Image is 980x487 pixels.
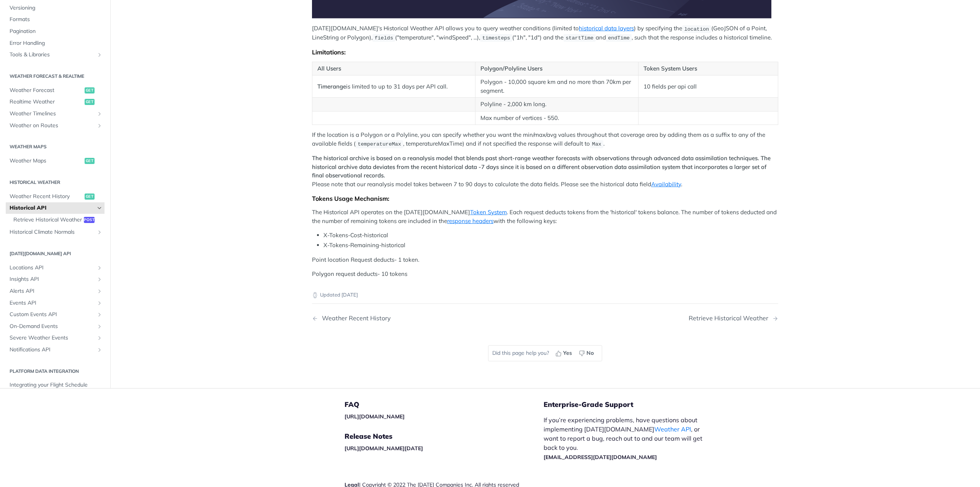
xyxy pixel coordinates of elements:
[475,75,638,98] td: Polygon - 10,000 square km and no more than 70km per segment.
[318,315,391,322] div: Weather Recent History
[96,205,103,211] button: Hide subpages for Historical API
[317,83,346,90] strong: Timerange
[6,379,105,391] a: Integrating your Flight Schedule
[10,264,95,271] span: Locations API
[576,348,598,359] button: No
[6,262,105,273] a: Locations APIShow subpages for Locations API
[312,62,475,75] th: All Users
[85,99,95,105] span: get
[6,49,105,61] a: Tools & LibrariesShow subpages for Tools & Libraries
[608,35,630,41] span: endTime
[10,381,103,389] span: Integrating your Flight Schedule
[6,37,105,49] a: Error Handling
[96,335,103,341] button: Show subpages for Severe Weather Events
[312,291,778,299] p: Updated [DATE]
[10,299,95,307] span: Events API
[6,155,105,167] a: Weather Mapsget
[96,288,103,294] button: Show subpages for Alerts API
[96,111,103,117] button: Show subpages for Weather Timelines
[6,344,105,356] a: Notifications APIShow subpages for Notifications API
[85,158,95,164] span: get
[10,28,103,35] span: Pagination
[96,347,103,353] button: Show subpages for Notifications API
[13,216,82,223] span: Retrieve Historical Weather
[6,332,105,344] a: Severe Weather EventsShow subpages for Severe Weather Events
[96,229,103,235] button: Show subpages for Historical Climate Normals
[96,300,103,306] button: Show subpages for Events API
[96,264,103,271] button: Show subpages for Locations API
[544,400,723,409] h5: Enterprise-Grade Support
[6,309,105,320] a: Custom Events APIShow subpages for Custom Events API
[85,87,95,93] span: get
[10,192,83,200] span: Weather Recent History
[10,39,103,47] span: Error Handling
[312,208,778,225] p: The Historical API operates on the [DATE][DOMAIN_NAME] . Each request deducts tokens from the 'hi...
[6,14,105,25] a: Formats
[6,320,105,332] a: On-Demand EventsShow subpages for On-Demand Events
[312,154,771,179] strong: The historical archive is based on a reanalysis model that blends past short-range weather foreca...
[488,345,602,361] div: Did this page help you?
[10,275,95,283] span: Insights API
[586,349,594,357] span: No
[592,141,601,147] span: Max
[6,250,105,257] h2: [DATE][DOMAIN_NAME] API
[6,226,105,238] a: Historical Climate NormalsShow subpages for Historical Climate Normals
[10,110,95,118] span: Weather Timelines
[684,26,709,32] span: location
[6,2,105,14] a: Versioning
[345,445,423,452] a: [URL][DOMAIN_NAME][DATE]
[563,349,572,357] span: Yes
[312,256,778,264] p: Point location Request deducts- 1 token.
[10,287,95,295] span: Alerts API
[10,51,95,59] span: Tools & Libraries
[6,367,105,374] h2: Platform DATA integration
[312,195,778,202] div: Tokens Usage Mechanism:
[358,141,401,147] span: temperatureMax
[345,400,544,409] h5: FAQ
[475,62,638,75] th: Polygon/Polyline Users
[10,346,95,354] span: Notifications API
[565,35,593,41] span: startTime
[638,75,778,98] td: 10 fields per api call
[689,315,772,322] div: Retrieve Historical Weather
[6,72,105,79] h2: Weather Forecast & realtime
[312,131,778,148] p: If the location is a Polygon or a Polyline, you can specify whether you want the min/max/avg valu...
[85,193,95,199] span: get
[10,204,95,212] span: Historical API
[10,334,95,342] span: Severe Weather Events
[323,231,778,240] li: X-Tokens-Cost-historical
[482,35,510,41] span: timesteps
[447,217,493,225] a: response headers
[579,25,634,32] a: historical data layers
[6,96,105,108] a: Realtime Weatherget
[312,75,475,98] td: is limited to up to 31 days per API call.
[96,122,103,128] button: Show subpages for Weather on Routes
[374,35,393,41] span: fields
[10,322,95,330] span: On-Demand Events
[10,4,103,12] span: Versioning
[638,62,778,75] th: Token System Users
[312,315,512,322] a: Previous Page: Weather Recent History
[6,190,105,202] a: Weather Recent Historyget
[6,84,105,96] a: Weather Forecastget
[10,16,103,23] span: Formats
[6,143,105,150] h2: Weather Maps
[6,26,105,37] a: Pagination
[10,311,95,318] span: Custom Events API
[10,98,83,106] span: Realtime Weather
[10,214,105,225] a: Retrieve Historical Weatherpost
[10,157,83,165] span: Weather Maps
[651,180,681,188] a: Availability
[312,270,778,279] p: Polygon request deducts- 10 tokens
[312,307,778,330] nav: Pagination Controls
[10,121,95,129] span: Weather on Routes
[6,120,105,131] a: Weather on RoutesShow subpages for Weather on Routes
[544,415,710,461] p: If you’re experiencing problems, have questions about implementing [DATE][DOMAIN_NAME] , or want ...
[475,111,638,125] td: Max number of vertices - 550.
[96,323,103,329] button: Show subpages for On-Demand Events
[96,312,103,318] button: Show subpages for Custom Events API
[323,241,778,250] li: X-Tokens-Remaining-historical
[544,454,657,461] a: [EMAIL_ADDRESS][DATE][DOMAIN_NAME]
[6,179,105,185] h2: Historical Weather
[689,315,778,322] a: Next Page: Retrieve Historical Weather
